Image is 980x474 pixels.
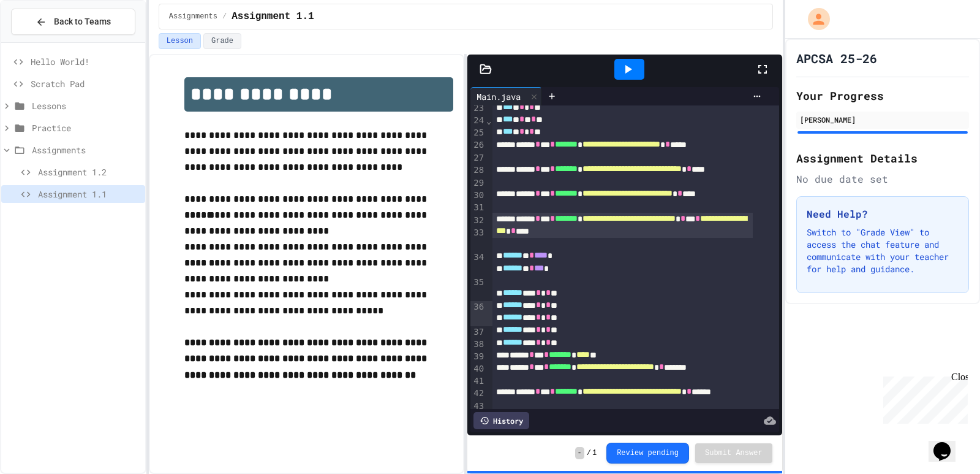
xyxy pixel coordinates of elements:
div: Main.java [470,90,527,103]
div: 38 [470,338,486,351]
h1: APCSA 25-26 [796,50,877,67]
h2: Assignment Details [796,150,969,167]
span: Assignments [169,12,217,21]
h2: Your Progress [796,87,969,104]
span: 1 [592,448,597,458]
div: [PERSON_NAME] [800,114,965,125]
div: 41 [470,375,486,388]
span: Assignment 1.1 [232,9,314,24]
div: 28 [470,164,486,177]
div: 24 [470,115,486,127]
div: No due date set [796,172,969,186]
span: Assignments [32,143,140,156]
span: Submit Answer [705,448,763,458]
div: 30 [470,189,486,202]
div: 31 [470,202,486,214]
button: Submit Answer [695,443,772,463]
span: Back to Teams [54,15,111,28]
span: / [587,448,591,458]
iframe: chat widget [878,372,968,424]
span: - [575,447,584,459]
span: / [222,12,227,21]
button: Grade [203,33,241,49]
div: 26 [470,139,486,151]
div: 29 [470,177,486,189]
h3: Need Help? [807,207,959,221]
div: Chat with us now!Close [5,5,85,78]
div: 40 [470,363,486,375]
button: Review pending [606,443,689,464]
div: 43 [470,400,486,413]
div: 32 [470,215,486,227]
div: 42 [470,388,486,400]
iframe: chat widget [929,425,968,462]
div: 27 [470,152,486,164]
div: My Account [795,5,833,33]
div: 35 [470,277,486,302]
p: Switch to "Grade View" to access the chat feature and communicate with your teacher for help and ... [807,226,959,275]
span: Practice [32,121,140,134]
span: Assignment 1.2 [38,166,140,178]
div: 23 [470,102,486,115]
div: 34 [470,251,486,277]
div: 25 [470,127,486,139]
span: Hello World! [31,55,140,68]
span: Fold line [486,116,492,126]
span: Scratch Pad [31,77,140,90]
span: Assignment 1.1 [38,188,140,201]
div: 36 [470,301,486,326]
div: Main.java [470,87,542,105]
div: 39 [470,351,486,363]
div: 33 [470,227,486,251]
button: Back to Teams [11,9,135,35]
button: Lesson [159,33,201,49]
div: History [473,412,529,429]
div: 37 [470,326,486,338]
span: Lessons [32,99,140,112]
